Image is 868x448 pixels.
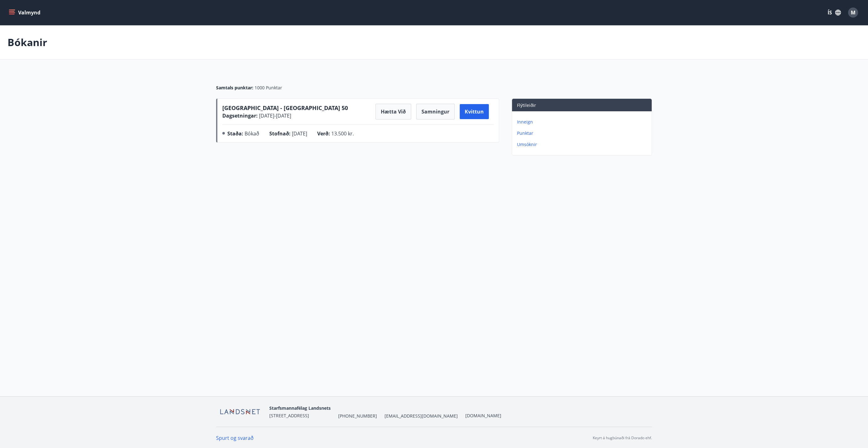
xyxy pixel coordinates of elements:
[8,7,43,18] button: menu
[517,141,649,148] p: Umsóknir
[517,102,536,108] span: Flýtileiðir
[517,130,649,136] p: Punktar
[416,104,455,119] button: Samningur
[269,130,291,137] span: Stofnað :
[593,435,652,441] p: Keyrt á hugbúnaði frá Dorado ehf.
[269,413,309,419] span: [STREET_ADDRESS]
[269,405,330,411] span: Starfsmannafélag Landsnets
[338,413,377,419] span: [PHONE_NUMBER]
[375,104,411,119] button: Hætta við
[460,104,489,119] button: Kvittun
[317,130,330,137] span: Verð :
[216,435,254,441] a: Spurt og svarað
[258,112,291,119] span: [DATE] - [DATE]
[517,119,649,125] p: Inneign
[292,130,307,137] span: [DATE]
[227,130,243,137] span: Staða :
[8,35,47,49] p: Bókanir
[216,405,264,419] img: F8tEiQha8Un3Ar3CAbbmu1gOVkZAt1bcWyF3CjFc.png
[824,7,844,18] button: ÍS
[222,104,348,112] span: [GEOGRAPHIC_DATA] - [GEOGRAPHIC_DATA] 50
[331,130,354,137] span: 13.500 kr.
[845,5,860,20] button: M
[851,9,855,16] span: M
[384,413,457,419] span: [EMAIL_ADDRESS][DOMAIN_NAME]
[216,85,253,91] span: Samtals punktar :
[465,413,501,419] a: [DOMAIN_NAME]
[245,130,259,137] span: Bókað
[222,112,258,119] span: Dagsetningar :
[255,85,282,91] span: 1000 Punktar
